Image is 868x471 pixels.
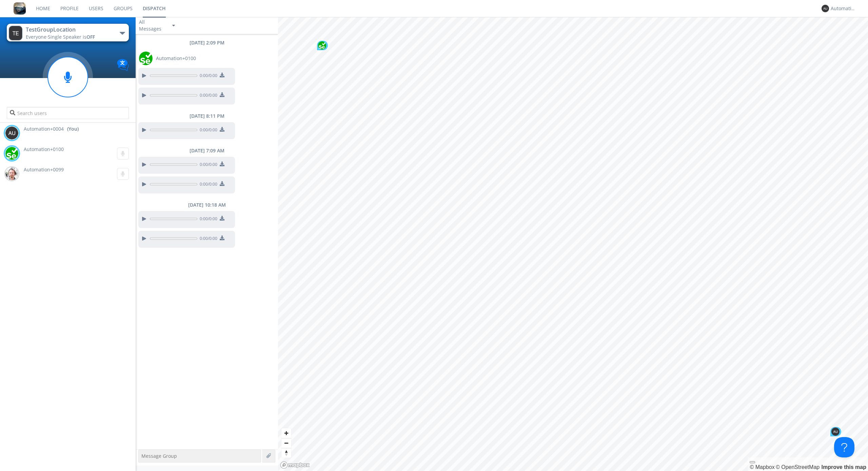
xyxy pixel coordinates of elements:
span: 0:00 / 0:00 [197,235,217,243]
span: Zoom out [281,438,291,448]
button: Zoom out [281,438,291,448]
span: Automation+0100 [156,55,196,62]
button: Reset bearing to north [281,448,291,458]
button: TestGroupLocationEveryone·Single Speaker isOFF [7,24,129,41]
span: Single Speaker is [48,34,95,40]
div: Everyone · [26,34,102,40]
a: Mapbox logo [280,461,310,469]
img: 373638.png [9,26,22,40]
span: 0:00 / 0:00 [197,162,217,169]
img: download media button [220,127,224,132]
input: Search users [7,107,129,119]
img: 1d6f5aa125064724806496497f14335c [5,147,19,160]
div: Map marker [316,40,329,51]
a: OpenStreetMap [776,464,820,470]
div: Automation+0004 [831,5,856,12]
img: 373638.png [831,428,840,436]
img: 1d6f5aa125064724806496497f14335c [318,41,326,50]
div: [DATE] 8:11 PM [136,113,278,119]
iframe: Toggle Customer Support [834,437,854,457]
img: download media button [220,181,224,186]
span: Automation+0004 [24,126,64,132]
button: Toggle attribution [750,461,755,463]
button: Zoom in [281,428,291,438]
img: caret-down-sm.svg [172,25,175,26]
canvas: Map [278,17,868,471]
img: download media button [220,92,224,97]
img: 1d6f5aa125064724806496497f14335c [139,52,153,65]
img: 373638.png [5,126,19,140]
div: All Messages [139,19,166,32]
span: 0:00 / 0:00 [197,216,217,223]
img: download media button [220,162,224,166]
div: TestGroupLocation [26,26,102,34]
a: Mapbox [750,464,774,470]
a: Map feedback [822,464,866,470]
img: 8ff700cf5bab4eb8a436322861af2272 [14,2,26,15]
img: 188aebdfe36046648fc345ac6d114d07 [5,167,19,181]
div: Map marker [830,426,842,437]
span: 0:00 / 0:00 [197,127,217,134]
img: download media button [220,235,224,240]
span: Automation+0100 [24,146,64,152]
span: 0:00 / 0:00 [197,73,217,80]
div: [DATE] 7:09 AM [136,147,278,154]
span: 0:00 / 0:00 [197,181,217,189]
img: Translation enabled [117,59,129,71]
span: OFF [86,34,95,40]
img: download media button [220,73,224,77]
span: Automation+0099 [24,166,64,173]
img: 373638.png [822,5,829,12]
div: (You) [67,126,79,132]
div: [DATE] 10:18 AM [136,202,278,208]
img: download media button [220,216,224,221]
span: 0:00 / 0:00 [197,92,217,100]
div: [DATE] 2:09 PM [136,39,278,46]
